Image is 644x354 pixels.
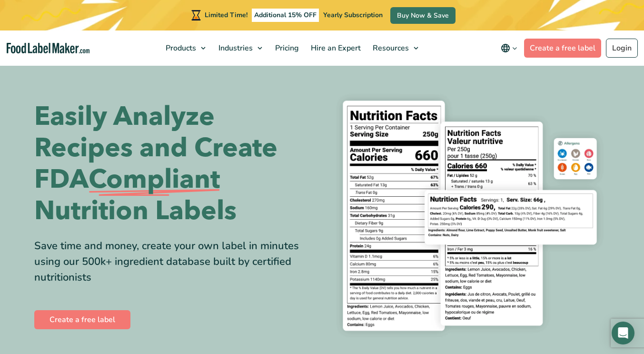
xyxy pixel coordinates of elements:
[308,43,362,53] span: Hire an Expert
[89,164,220,195] span: Compliant
[34,310,130,329] a: Create a free label
[252,9,319,22] span: Additional 15% OFF
[34,238,315,285] div: Save time and money, create your own label in minutes using our 500k+ ingredient database built b...
[606,39,638,58] a: Login
[390,7,456,24] a: Buy Now & Save
[612,322,634,344] div: Open Intercom Messenger
[160,30,210,66] a: Products
[269,30,303,66] a: Pricing
[367,30,423,66] a: Resources
[163,43,197,53] span: Products
[34,101,315,227] h1: Easily Analyze Recipes and Create FDA Nutrition Labels
[216,43,254,53] span: Industries
[323,10,383,20] span: Yearly Subscription
[205,10,248,20] span: Limited Time!
[213,30,267,66] a: Industries
[305,30,365,66] a: Hire an Expert
[370,43,410,53] span: Resources
[272,43,300,53] span: Pricing
[524,39,601,58] a: Create a free label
